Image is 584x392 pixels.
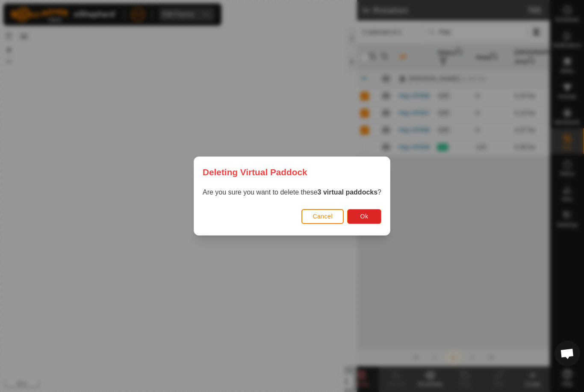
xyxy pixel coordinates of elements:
span: Deleting Virtual Paddock [203,165,307,179]
span: Are you sure you want to delete these ? [203,189,381,196]
strong: 3 virtual paddocks [318,189,378,196]
button: Cancel [301,209,344,224]
a: Open chat [555,341,580,366]
span: Ok [360,213,369,220]
button: Ok [347,209,381,224]
span: Cancel [313,213,333,220]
